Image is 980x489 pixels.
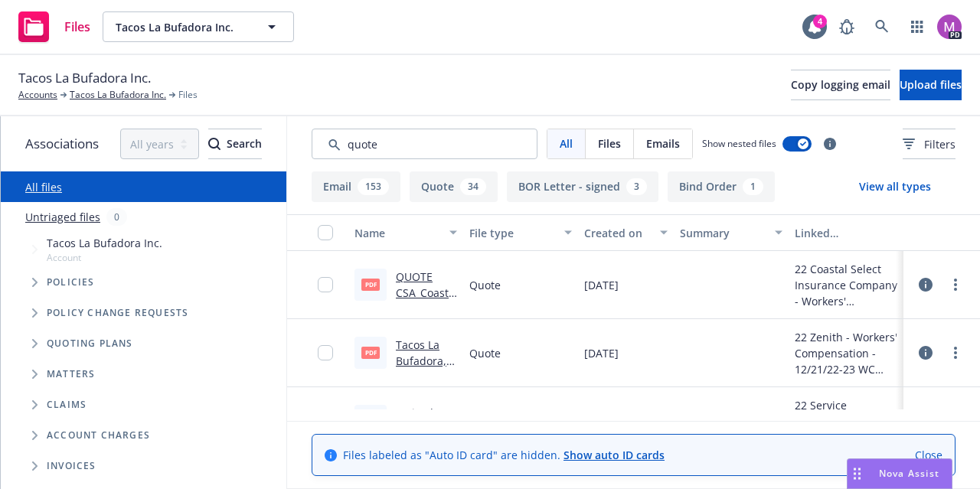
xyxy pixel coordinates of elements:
[813,15,827,28] div: 4
[795,261,897,309] div: 22 Coastal Select Insurance Company - Workers' Compensation - 12/21/22-23 WC, Workers' Compensation
[668,171,775,202] button: Bind Order
[946,344,965,362] a: more
[507,171,658,202] button: BOR Letter - signed
[361,347,380,358] span: pdf
[208,129,262,158] div: Search
[902,11,933,42] a: Switch app
[563,448,665,462] a: Show auto ID cards
[584,277,619,293] span: [DATE]
[25,134,99,154] span: Associations
[208,138,220,150] svg: Search
[903,136,955,152] span: Filters
[847,458,952,489] button: Nova Assist
[584,345,619,361] span: [DATE]
[178,88,198,102] span: Files
[598,135,621,152] span: Files
[318,277,333,292] input: Toggle Row Selected
[116,19,248,35] span: Tacos La Bufadora Inc.
[946,275,965,294] a: more
[47,308,188,318] span: Policy change requests
[743,178,763,195] div: 1
[900,70,962,100] button: Upload files
[848,459,867,488] div: Drag to move
[680,225,766,241] div: Summary
[70,88,166,102] a: Tacos La Bufadora Inc.
[879,467,939,480] span: Nova Assist
[646,135,680,152] span: Emails
[578,214,674,251] button: Created on
[103,11,294,42] button: Tacos La Bufadora Inc.
[354,225,440,241] div: Name
[702,137,776,150] span: Show nested files
[789,214,903,251] button: Linked associations
[25,180,62,194] a: All files
[795,329,897,377] div: 22 Zenith - Workers' Compensation - 12/21/22-23 WC
[460,178,486,195] div: 34
[396,337,448,400] a: Tacos La Bufadora, Inc 2022 Quote.pdf
[560,135,573,152] span: All
[312,129,537,159] input: Search by keyword...
[795,397,897,445] div: 22 Service American Indemnity Company - Workers' Compensation - 12/21/22-23 WC
[47,235,162,251] span: Tacos La Bufadora Inc.
[106,208,127,226] div: 0
[312,171,400,202] button: Email
[1,232,286,481] div: Tree Example
[584,225,651,241] div: Created on
[900,77,962,92] span: Upload files
[867,11,897,42] a: Search
[318,225,333,240] input: Select all
[924,136,955,152] span: Filters
[463,214,578,251] button: File type
[835,171,955,202] button: View all types
[791,77,890,92] span: Copy logging email
[18,88,57,102] a: Accounts
[47,431,150,440] span: Account charges
[18,68,151,88] span: Tacos La Bufadora Inc.
[348,214,463,251] button: Name
[361,279,380,290] span: pdf
[12,5,96,48] a: Files
[674,214,789,251] button: Summary
[831,11,862,42] a: Report a Bug
[795,225,897,241] div: Linked associations
[469,277,501,293] span: Quote
[208,129,262,159] button: SearchSearch
[358,178,389,195] div: 153
[25,209,100,225] a: Untriaged files
[410,171,498,202] button: Quote
[396,269,456,380] a: QUOTE CSA_Coastal Group_Tacos La Bufadora.pdf
[791,70,890,100] button: Copy logging email
[318,345,333,360] input: Toggle Row Selected
[47,278,95,287] span: Policies
[47,370,95,379] span: Matters
[937,15,962,39] img: photo
[47,339,133,348] span: Quoting plans
[903,129,955,159] button: Filters
[47,251,162,264] span: Account
[64,21,90,33] span: Files
[469,345,501,361] span: Quote
[469,225,555,241] div: File type
[47,400,87,409] span: Claims
[915,447,942,463] a: Close
[47,461,96,471] span: Invoices
[626,178,647,195] div: 3
[343,447,665,463] span: Files labeled as "Auto ID card" are hidden.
